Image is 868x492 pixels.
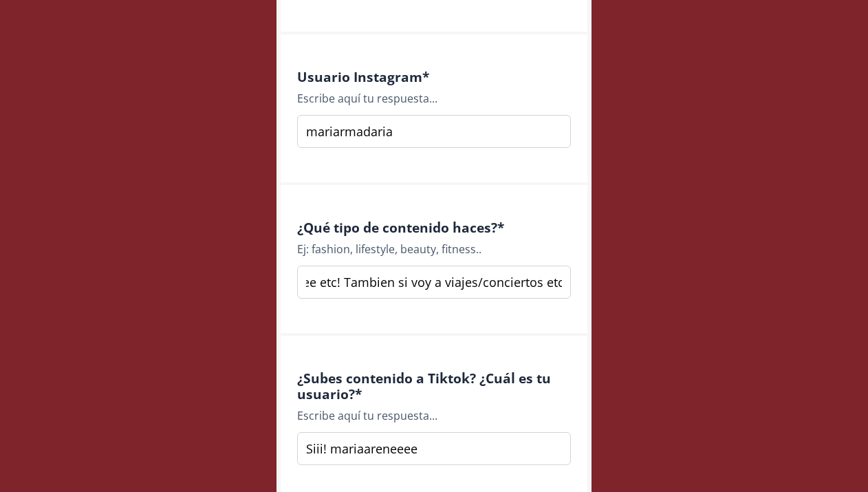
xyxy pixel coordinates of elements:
input: Type your answer here... [297,115,571,148]
h4: ¿Qué tipo de contenido haces? * [297,220,571,235]
div: Escribe aquí tu respuesta... [297,407,571,424]
input: Type your answer here... [297,266,571,299]
div: Escribe aquí tu respuesta... [297,90,571,107]
input: Type your answer here... [297,432,571,465]
h4: ¿Subes contenido a Tiktok? ¿Cuál es tu usuario? * [297,370,571,402]
div: Ej: fashion, lifestyle, beauty, fitness.. [297,241,571,257]
h4: Usuario Instagram * [297,69,571,85]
